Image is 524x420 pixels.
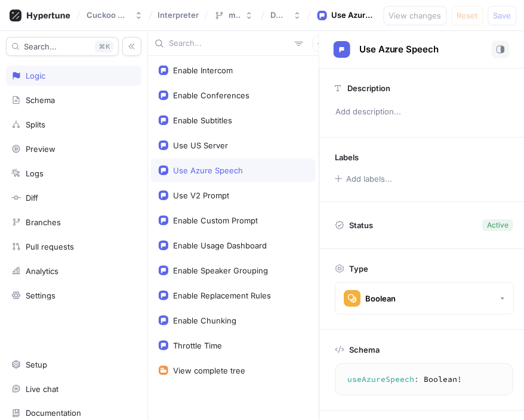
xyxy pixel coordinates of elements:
[26,291,56,300] div: Settings
[173,166,243,175] div: Use Azure Speech
[209,5,257,25] button: main
[332,10,377,21] div: Use Azure Speech
[173,341,222,350] div: Throttle Time
[169,38,290,49] input: Search...
[349,217,373,234] p: Status
[266,5,306,25] button: Draft
[87,10,125,20] div: Cuckoo Labs
[173,191,229,200] div: Use V2 Prompt
[331,171,395,186] button: Add labels...
[173,116,232,125] div: Enable Subtitles
[173,266,268,275] div: Enable Speaker Grouping
[335,282,514,315] button: Boolean
[173,141,228,150] div: Use US Server
[158,11,199,19] span: Interpreter
[340,369,508,390] textarea: useAzureSpeech: Boolean!
[173,91,249,100] div: Enable Conferences
[173,291,271,300] div: Enable Replacement Rules
[173,366,245,375] div: View complete tree
[389,12,442,19] span: View changes
[82,5,147,25] button: Cuckoo Labs
[26,266,58,276] div: Analytics
[6,37,119,56] button: Search...K
[26,409,81,418] div: Documentation
[457,12,478,19] span: Reset
[494,12,511,19] span: Save
[229,10,240,20] div: main
[365,294,396,304] div: Boolean
[26,169,44,178] div: Logs
[173,316,236,325] div: Enable Chunking
[26,384,58,394] div: Live chat
[26,217,61,227] div: Branches
[26,193,38,203] div: Diff
[349,264,368,273] p: Type
[26,120,45,129] div: Splits
[26,242,74,251] div: Pull requests
[487,220,508,231] div: Active
[95,41,113,52] div: K
[347,83,390,93] p: Description
[173,216,258,225] div: Enable Custom Prompt
[173,66,233,75] div: Enable Intercom
[24,43,57,50] span: Search...
[26,95,55,105] div: Schema
[335,153,359,162] p: Labels
[271,10,285,20] div: Draft
[26,360,47,369] div: Setup
[26,144,56,154] div: Preview
[346,175,392,183] div: Add labels...
[488,6,517,25] button: Save
[384,6,447,25] button: View changes
[26,71,45,80] div: Logic
[173,241,267,250] div: Enable Usage Dashboard
[359,45,439,54] span: Use Azure Speech
[349,345,380,354] p: Schema
[330,102,518,122] p: Add description...
[452,6,483,25] button: Reset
